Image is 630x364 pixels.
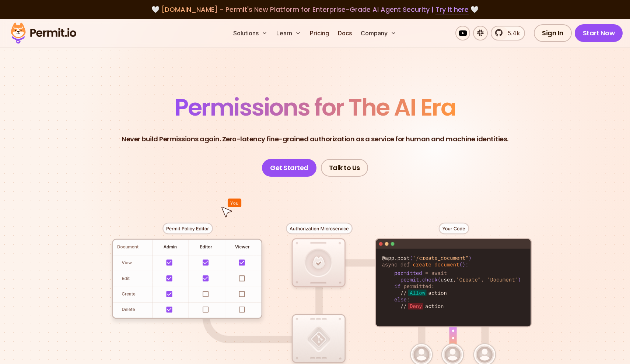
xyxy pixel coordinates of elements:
a: Start Now [575,24,623,42]
a: Try it here [435,5,469,14]
a: Sign In [534,24,572,42]
a: Get Started [262,159,316,177]
p: Never build Permissions again. Zero-latency fine-grained authorization as a service for human and... [122,134,508,144]
div: 🤍 🤍 [18,4,612,15]
button: Solutions [230,26,270,40]
span: [DOMAIN_NAME] - Permit's New Platform for Enterprise-Grade AI Agent Security | [161,5,469,14]
button: Company [358,26,399,40]
a: Pricing [307,26,332,40]
span: 5.4k [503,29,520,38]
a: Docs [335,26,355,40]
span: Permissions for The AI Era [175,91,455,124]
a: Talk to Us [321,159,368,177]
button: Learn [273,26,304,40]
a: 5.4k [491,26,525,40]
img: Permit logo [7,21,80,46]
